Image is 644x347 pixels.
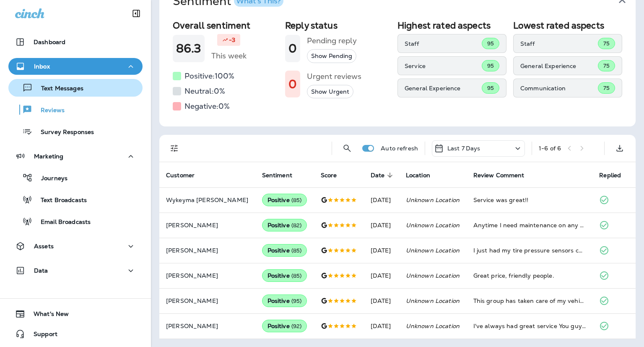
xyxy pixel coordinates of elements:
[34,243,54,250] p: Assets
[285,20,391,31] h2: Reply status
[371,171,396,179] span: Date
[339,140,356,157] button: Search Reviews
[291,197,302,204] span: ( 85 )
[611,140,628,157] button: Export as CSV
[262,194,307,206] div: Positive
[33,175,68,183] p: Journeys
[487,40,494,47] span: 95
[33,85,83,93] p: Text Messages
[603,84,610,92] span: 75
[473,322,586,330] div: I've always had great service You guys have always taken care of whatever needs that I have neede...
[166,171,205,179] span: Customer
[34,267,48,274] p: Data
[288,77,297,91] h1: 0
[405,40,482,47] p: Staff
[487,62,494,69] span: 95
[307,85,353,99] button: Show Urgent
[25,310,69,321] span: What's New
[539,145,561,152] div: 1 - 6 of 6
[166,247,249,254] p: [PERSON_NAME]
[34,153,63,160] p: Marketing
[184,100,230,113] h5: Negative: 0 %
[406,196,460,204] em: Unknown Location
[32,129,94,137] p: Survey Responses
[307,70,361,83] h5: Urgent reviews
[520,85,598,92] p: Communication
[262,320,307,332] div: Positive
[8,213,143,230] button: Email Broadcasts
[173,20,278,31] h2: Overall sentiment
[321,171,348,179] span: Score
[406,272,460,279] em: Unknown Location
[364,288,399,313] td: [DATE]
[406,297,460,305] em: Unknown Location
[262,244,307,257] div: Positive
[262,171,303,179] span: Sentiment
[447,145,480,152] p: Last 7 Days
[8,58,143,75] button: Inbox
[262,269,307,282] div: Positive
[184,69,234,83] h5: Positive: 100 %
[8,238,143,255] button: Assets
[513,20,622,31] h2: Lowest rated aspects
[8,123,143,140] button: Survey Responses
[262,219,307,231] div: Positive
[291,272,302,279] span: ( 85 )
[406,171,441,179] span: Location
[520,40,598,47] p: Staff
[364,263,399,288] td: [DATE]
[8,326,143,342] button: Support
[473,171,535,179] span: Review Comment
[473,196,586,204] div: Service was great!!
[229,36,235,44] p: -3
[406,221,460,229] em: Unknown Location
[34,63,50,70] p: Inbox
[473,246,586,255] div: I just had my tire pressure sensors changed. They got me an immediately done a great job and was ...
[166,172,195,179] span: Customer
[599,171,632,179] span: Replied
[307,49,356,63] button: Show Pending
[8,148,143,165] button: Marketing
[8,262,143,279] button: Data
[125,5,148,22] button: Collapse Sidebar
[8,191,143,208] button: Text Broadcasts
[406,172,430,179] span: Location
[166,272,249,279] p: [PERSON_NAME]
[381,145,418,152] p: Auto refresh
[159,17,636,126] div: SentimentWhat's This?
[307,34,357,47] h5: Pending reply
[262,294,307,307] div: Positive
[603,62,610,69] span: 75
[8,34,143,50] button: Dashboard
[364,213,399,238] td: [DATE]
[8,79,143,97] button: Text Messages
[8,305,143,322] button: What's New
[406,247,460,254] em: Unknown Location
[166,140,183,157] button: Filters
[397,20,506,31] h2: Highest rated aspects
[364,187,399,213] td: [DATE]
[473,221,586,229] div: Anytime I need maintenance on any vehicle or RV I call the crew at Great Plains. I get prompt ser...
[473,271,586,280] div: Great price, friendly people.
[321,172,337,179] span: Score
[184,84,225,98] h5: Neutral: 0 %
[487,84,494,92] span: 95
[405,85,482,92] p: General Experience
[291,222,302,229] span: ( 82 )
[288,42,297,55] h1: 0
[32,218,91,226] p: Email Broadcasts
[406,322,460,330] em: Unknown Location
[8,101,143,118] button: Reviews
[211,49,247,63] h5: This week
[34,39,65,45] p: Dashboard
[176,42,201,55] h1: 86.3
[291,247,302,254] span: ( 85 )
[364,313,399,339] td: [DATE]
[32,197,87,205] p: Text Broadcasts
[291,297,302,305] span: ( 95 )
[371,172,385,179] span: Date
[166,297,249,304] p: [PERSON_NAME]
[166,323,249,329] p: [PERSON_NAME]
[405,63,482,69] p: Service
[520,63,598,69] p: General Experience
